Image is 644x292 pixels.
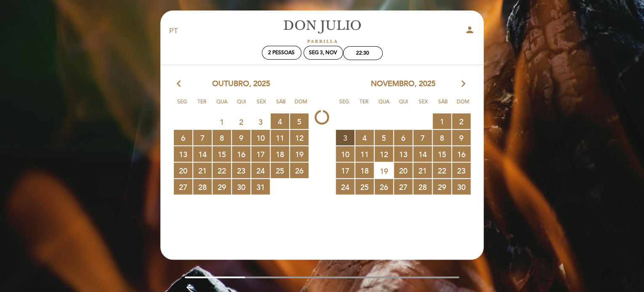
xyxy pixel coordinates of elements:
[177,79,184,89] i: arrow_back_ios
[290,130,309,145] span: 12
[452,179,471,195] span: 30
[413,163,432,178] span: 21
[271,113,289,129] span: 4
[433,113,451,129] span: 1
[174,97,191,113] span: Seg
[212,79,270,89] span: outubro, 2025
[309,50,337,56] div: Seg 3, nov
[193,179,212,195] span: 28
[232,114,250,129] span: 2
[433,179,451,195] span: 29
[336,163,354,178] span: 17
[394,163,412,178] span: 20
[452,163,471,178] span: 23
[413,146,432,162] span: 14
[290,113,309,129] span: 5
[395,97,412,113] span: Qui
[394,146,412,162] span: 13
[193,163,212,178] span: 21
[336,97,353,113] span: Seg
[251,179,270,195] span: 31
[213,97,230,113] span: Qua
[375,130,393,145] span: 5
[271,146,289,162] span: 18
[213,163,231,178] span: 22
[413,179,432,195] span: 28
[356,97,373,113] span: Ter
[271,130,289,145] span: 11
[356,50,369,56] div: 22:30
[452,146,471,162] span: 16
[232,179,250,195] span: 30
[233,97,250,113] span: Qui
[271,163,289,178] span: 25
[193,130,212,145] span: 7
[394,130,412,145] span: 6
[465,25,475,38] button: person
[232,163,250,178] span: 23
[433,130,451,145] span: 8
[435,97,452,113] span: Sáb
[273,97,290,113] span: Sáb
[174,130,192,145] span: 6
[293,97,309,113] span: Dom
[213,146,231,162] span: 15
[213,130,231,145] span: 8
[355,179,374,195] span: 25
[375,179,393,195] span: 26
[251,114,270,129] span: 3
[375,163,393,179] span: 19
[290,163,309,178] span: 26
[251,130,270,145] span: 10
[355,130,374,145] span: 4
[251,146,270,162] span: 17
[174,163,192,178] span: 20
[290,146,309,162] span: 19
[232,130,250,145] span: 9
[268,50,295,56] span: 2 pessoas
[452,113,471,129] span: 2
[336,146,354,162] span: 10
[194,97,210,113] span: Ter
[413,130,432,145] span: 7
[213,179,231,195] span: 29
[355,146,374,162] span: 11
[455,97,471,113] span: Dom
[460,79,467,89] i: arrow_forward_ios
[174,146,192,162] span: 13
[394,179,412,195] span: 27
[371,79,436,89] span: novembro, 2025
[174,179,192,195] span: 27
[465,25,475,35] i: person
[355,163,374,178] span: 18
[336,179,354,195] span: 24
[375,146,393,162] span: 12
[415,97,432,113] span: Sex
[433,163,451,178] span: 22
[336,130,354,145] span: 3
[269,20,375,43] a: [PERSON_NAME]
[213,114,231,129] span: 1
[375,97,392,113] span: Qua
[433,146,451,162] span: 15
[232,146,250,162] span: 16
[193,146,212,162] span: 14
[452,130,471,145] span: 9
[253,97,270,113] span: Sex
[251,163,270,178] span: 24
